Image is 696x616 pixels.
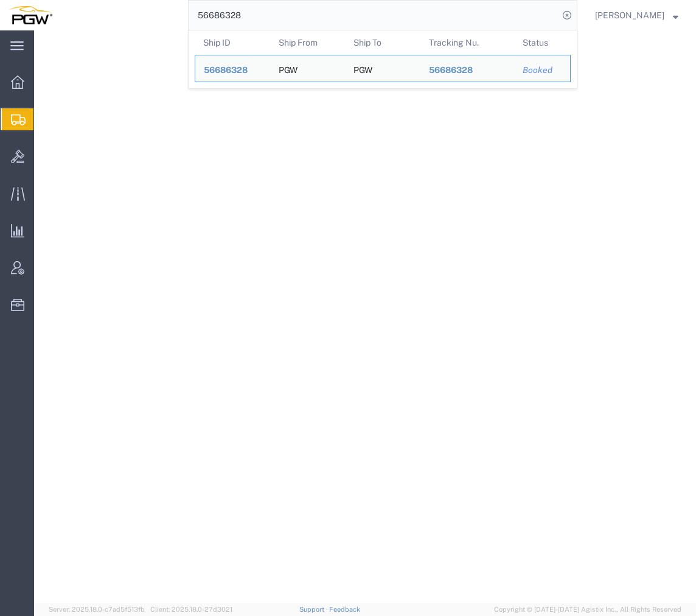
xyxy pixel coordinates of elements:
table: Search Results [195,30,577,88]
th: Tracking Nu. [420,30,515,55]
div: PGW [279,55,298,82]
th: Ship From [270,30,346,55]
iframe: FS Legacy Container [34,30,696,603]
img: logo [9,6,52,24]
div: PGW [353,55,372,82]
span: Jesse Dawson [595,9,664,22]
input: Search for shipment number, reference number [189,1,559,30]
th: Ship ID [195,30,270,55]
div: 56686328 [204,64,262,77]
span: Client: 2025.18.0-27d3021 [150,606,232,613]
span: Server: 2025.18.0-c7ad5f513fb [49,606,145,613]
a: Support [299,606,330,613]
span: 56686328 [429,65,473,75]
a: Feedback [329,606,360,613]
th: Status [514,30,571,55]
button: [PERSON_NAME] [594,8,679,23]
span: 56686328 [204,65,248,75]
div: Booked [523,64,562,77]
th: Ship To [345,30,420,55]
div: 56686328 [429,64,506,77]
span: Copyright © [DATE]-[DATE] Agistix Inc., All Rights Reserved [494,604,681,615]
